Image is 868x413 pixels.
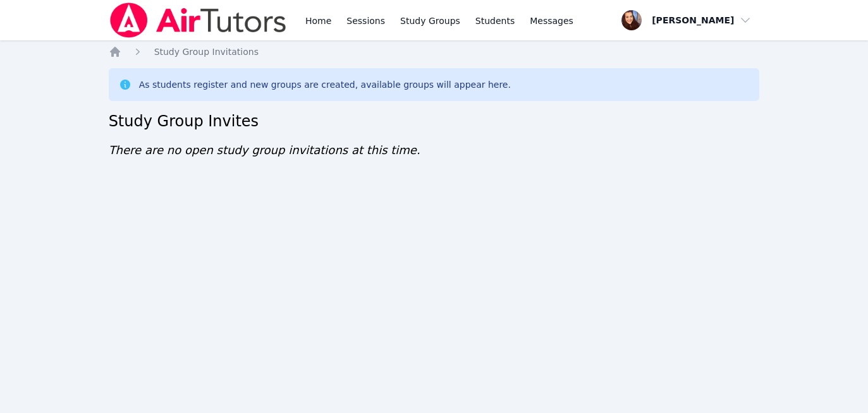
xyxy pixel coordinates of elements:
[109,143,420,157] span: There are no open study group invitations at this time.
[109,45,760,58] nav: Breadcrumb
[109,3,288,38] img: Air Tutors
[530,15,573,27] span: Messages
[154,47,259,57] span: Study Group Invitations
[154,45,259,58] a: Study Group Invitations
[109,111,760,131] h2: Study Group Invites
[139,78,511,91] div: As students register and new groups are created, available groups will appear here.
